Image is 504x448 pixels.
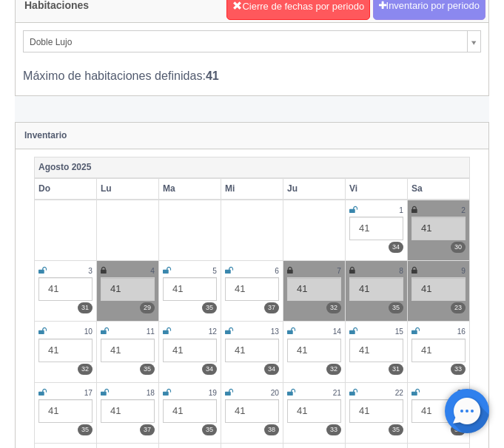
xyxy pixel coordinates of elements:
b: 41 [206,69,219,82]
div: 41 [225,277,279,301]
div: 41 [287,339,341,362]
small: 2 [461,206,466,214]
small: 8 [399,267,403,275]
label: 37 [140,424,155,435]
th: Ma [159,178,221,200]
small: 16 [457,327,466,336]
a: Doble Lujo [23,30,481,52]
small: 14 [333,327,341,336]
label: 38 [264,424,279,435]
div: 41 [287,277,341,301]
div: 41 [225,339,279,362]
div: 41 [163,339,217,362]
div: 41 [38,277,93,301]
small: 10 [84,327,93,336]
label: 35 [389,424,403,435]
th: Sa [408,178,470,200]
label: 35 [202,424,217,435]
label: 30 [451,242,466,253]
div: 41 [349,399,403,423]
small: 21 [333,389,341,397]
strong: Inventario [24,130,67,140]
div: 41 [411,399,466,423]
small: 9 [461,267,466,275]
label: 23 [451,302,466,313]
th: Do [35,178,97,200]
small: 7 [337,267,341,275]
label: 35 [389,302,403,313]
label: 37 [264,302,279,313]
div: 41 [38,339,93,362]
div: 41 [411,339,466,362]
small: 22 [395,389,403,397]
div: 41 [163,277,217,301]
small: 6 [275,267,279,275]
small: 11 [147,327,155,336]
small: 3 [88,267,93,275]
small: 4 [150,267,155,275]
label: 34 [264,364,279,375]
div: 41 [225,399,279,423]
label: 35 [202,302,217,313]
label: 35 [140,364,155,375]
label: 33 [451,364,466,375]
label: 31 [389,364,403,375]
small: 15 [395,327,403,336]
div: Máximo de habitaciones definidas: [23,52,481,84]
div: 41 [349,217,403,240]
label: 35 [78,424,93,435]
small: 19 [209,389,217,397]
div: 41 [163,399,217,423]
div: 41 [349,339,403,362]
div: 41 [101,277,155,301]
th: Vi [346,178,408,200]
th: Lu [97,178,159,200]
label: 32 [326,364,341,375]
label: 32 [326,302,341,313]
div: 41 [287,399,341,423]
small: 17 [84,389,93,397]
span: Doble Lujo [30,31,461,53]
label: 32 [78,364,93,375]
small: 1 [399,206,403,214]
label: 33 [326,424,341,435]
div: 41 [38,399,93,423]
div: 41 [101,399,155,423]
small: 13 [271,327,279,336]
div: 41 [349,277,403,301]
label: 29 [140,302,155,313]
th: Agosto 2025 [35,157,470,178]
div: 41 [101,339,155,362]
label: 34 [389,242,403,253]
label: 31 [78,302,93,313]
th: Mi [221,178,283,200]
small: 18 [147,389,155,397]
label: 34 [202,364,217,375]
small: 12 [209,327,217,336]
small: 20 [271,389,279,397]
div: 41 [411,277,466,301]
div: 41 [411,217,466,240]
small: 5 [212,267,217,275]
th: Ju [283,178,346,200]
